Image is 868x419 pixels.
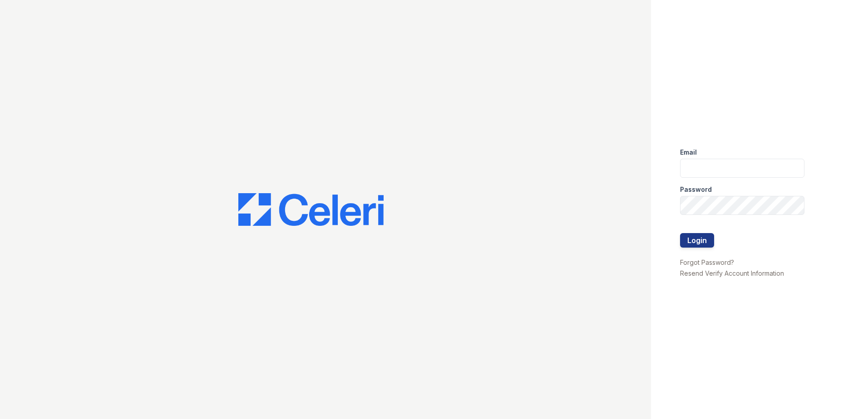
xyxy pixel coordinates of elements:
[680,148,697,157] label: Email
[680,258,734,266] a: Forgot Password?
[680,269,784,277] a: Resend Verify Account Information
[680,185,712,194] label: Password
[680,233,714,248] button: Login
[238,193,384,226] img: CE_Logo_Blue-a8612792a0a2168367f1c8372b55b34899dd931a85d93a1a3d3e32e68fde9ad4.png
